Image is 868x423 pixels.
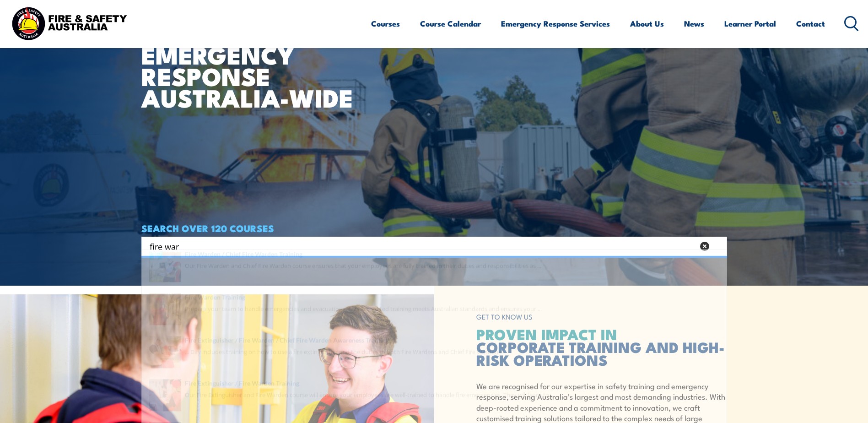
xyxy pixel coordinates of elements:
h4: SEARCH OVER 120 COURSES [141,223,727,233]
a: Contact [796,11,825,36]
button: Search magnifier button [711,240,724,253]
form: Search form [151,240,696,253]
input: Search input [150,239,694,253]
a: Fire Extinguisher / Fire Warden / Chief Fire Warden Awareness Training [149,355,719,365]
a: Learner Portal [724,11,776,36]
a: Courses [371,11,400,36]
a: About Us [630,11,664,36]
a: Fire Warden Training [149,312,719,322]
a: Course Calendar [420,11,481,36]
a: Fire Extinguisher / Fire Warden Training [149,398,719,408]
a: News [684,11,704,36]
a: Emergency Response Services [501,11,610,36]
a: Fire Warden / Chief Fire Warden Training [149,269,719,279]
